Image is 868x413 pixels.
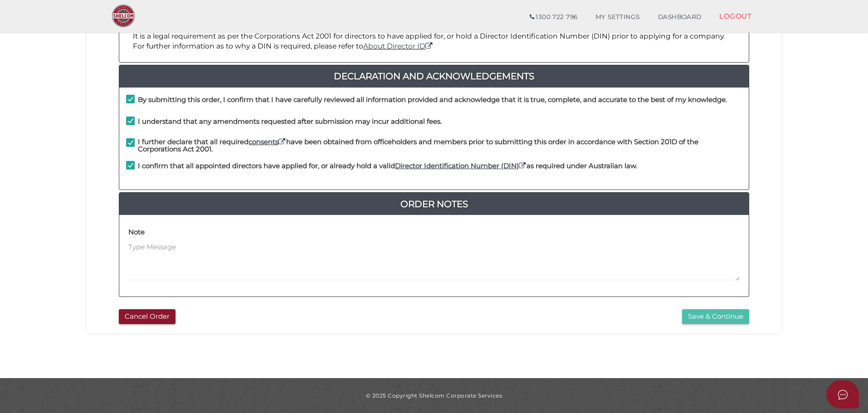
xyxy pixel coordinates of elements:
button: Open asap [826,380,859,408]
a: Order Notes [119,197,749,211]
a: LOGOUT [710,7,761,25]
h4: By submitting this order, I confirm that I have carefully reviewed all information provided and a... [138,96,727,104]
a: 1300 722 796 [521,8,586,26]
button: Save & Continue [682,309,749,324]
h4: Note [128,228,145,236]
div: © 2025 Copyright Shelcom Corporate Services [94,392,774,399]
a: About Director ID [363,42,434,50]
h4: I understand that any amendments requested after submission may incur additional fees. [138,118,442,126]
button: Cancel Order [119,309,176,324]
p: It is a legal requirement as per the Corporations Act 2001 for directors to have applied for, or ... [133,31,735,52]
a: Director Identification Number (DIN) [395,161,527,170]
a: consents [249,137,286,146]
a: DASHBOARD [649,8,711,26]
a: MY SETTINGS [586,8,649,26]
h4: I confirm that all appointed directors have applied for, or already hold a valid as required unde... [138,162,637,170]
a: Declaration And Acknowledgements [119,69,749,83]
h4: I further declare that all required have been obtained from officeholders and members prior to su... [138,138,742,153]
